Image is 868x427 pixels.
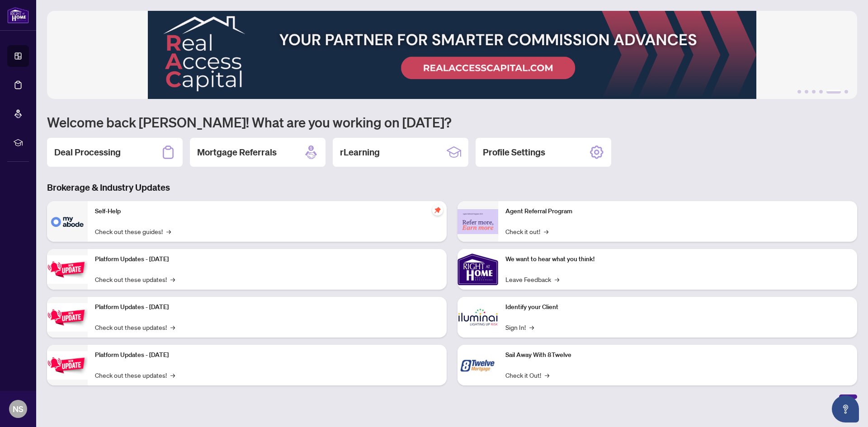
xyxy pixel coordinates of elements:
p: Platform Updates - [DATE] [95,350,439,360]
h3: Brokerage & Industry Updates [47,181,857,194]
button: 3 [812,90,816,94]
img: Platform Updates - June 23, 2025 [47,351,88,380]
img: Identify your Client [458,297,498,338]
h1: Welcome back [PERSON_NAME]! What are you working on [DATE]? [47,113,857,131]
p: Platform Updates - [DATE] [95,254,439,264]
img: Slide 4 [47,11,857,99]
button: 2 [805,90,808,94]
a: Check it Out!→ [505,370,549,380]
img: logo [7,7,29,23]
button: Open asap [832,395,859,422]
button: 5 [826,90,841,94]
span: → [545,370,549,380]
p: We want to hear what you think! [505,254,850,264]
a: Sign In!→ [505,322,534,332]
h2: rLearning [340,146,380,159]
h2: Deal Processing [54,146,121,159]
span: pushpin [432,205,443,216]
img: We want to hear what you think! [458,249,498,290]
p: Agent Referral Program [505,206,850,216]
span: → [529,322,534,332]
button: 4 [819,90,823,94]
p: Platform Updates - [DATE] [95,302,439,312]
p: Sail Away With 8Twelve [505,350,850,360]
a: Leave Feedback→ [505,274,559,284]
h2: Profile Settings [483,146,545,159]
a: Check out these updates!→ [95,274,175,284]
button: 1 [797,90,801,94]
span: → [544,226,548,236]
img: Self-Help [47,201,88,242]
h2: Mortgage Referrals [197,146,277,159]
p: Self-Help [95,206,439,216]
span: → [166,226,171,236]
span: → [170,370,175,380]
a: Check it out!→ [505,226,548,236]
a: Check out these updates!→ [95,370,175,380]
span: → [170,322,175,332]
p: Identify your Client [505,302,850,312]
span: → [170,274,175,284]
a: Check out these guides!→ [95,226,171,236]
img: Sail Away With 8Twelve [458,345,498,385]
span: NS [13,403,24,415]
img: Platform Updates - July 21, 2025 [47,255,88,284]
img: Platform Updates - July 8, 2025 [47,303,88,332]
button: 6 [844,90,848,94]
span: → [555,274,559,284]
img: Agent Referral Program [458,209,498,234]
a: Check out these updates!→ [95,322,175,332]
